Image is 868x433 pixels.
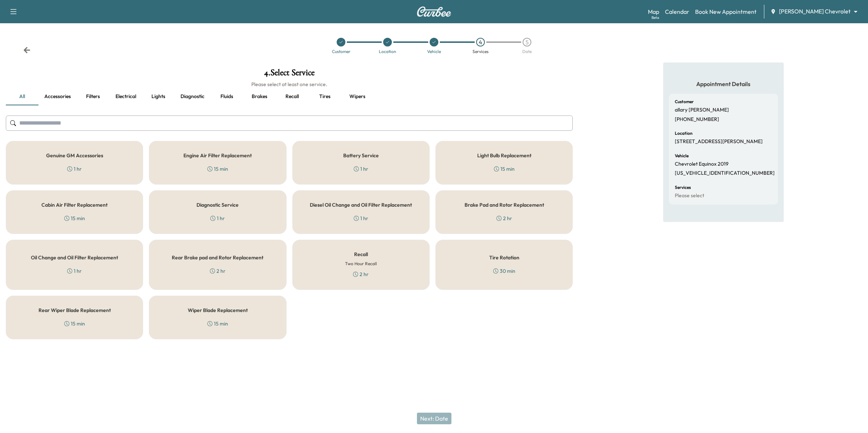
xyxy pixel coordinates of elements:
[183,153,252,158] h5: Engine Air Filter Replacement
[522,49,532,54] div: Date
[210,88,243,105] button: Fluids
[64,215,85,222] div: 15 min
[675,138,763,145] p: [STREET_ADDRESS][PERSON_NAME]
[665,7,689,16] a: Calendar
[243,88,276,105] button: Brakes
[46,153,103,158] h5: Genuine GM Accessories
[675,131,693,135] h6: Location
[31,255,118,260] h5: Oil Change and Oil Filter Replacement
[675,107,729,113] p: allary [PERSON_NAME]
[496,215,512,222] div: 2 hr
[196,202,239,207] h5: Diagnostic Service
[494,165,515,173] div: 15 min
[188,308,248,313] h5: Wiper Blade Replacement
[675,170,775,177] p: [US_VEHICLE_IDENTIFICATION_NUMBER]
[343,153,379,158] h5: Battery Service
[675,161,729,167] p: Chevrolet Equinox 2019
[345,260,377,267] h6: Two Hour Recall
[417,7,451,17] img: Curbee Logo
[354,165,368,173] div: 1 hr
[308,88,341,105] button: Tires
[477,153,531,158] h5: Light Bulb Replacement
[142,88,175,105] button: Lights
[210,215,225,222] div: 1 hr
[493,267,515,275] div: 30 min
[675,154,689,158] h6: Vehicle
[669,80,778,88] h5: Appointment Details
[38,308,111,313] h5: Rear Wiper Blade Replacement
[207,165,228,173] div: 15 min
[6,88,573,105] div: basic tabs example
[175,88,210,105] button: Diagnostic
[64,320,85,327] div: 15 min
[67,165,82,173] div: 1 hr
[207,320,228,327] div: 15 min
[695,7,757,16] a: Book New Appointment
[652,15,659,20] div: Beta
[210,267,226,275] div: 2 hr
[354,215,368,222] div: 1 hr
[310,202,412,207] h5: Diesel Oil Change and Oil Filter Replacement
[354,252,368,257] h5: Recall
[675,185,691,190] h6: Services
[6,88,38,105] button: all
[489,255,519,260] h5: Tire Rotation
[476,38,485,46] div: 4
[23,46,31,54] div: Back
[341,88,374,105] button: Wipers
[332,49,350,54] div: Customer
[109,88,142,105] button: Electrical
[172,255,263,260] h5: Rear Brake pad and Rotor Replacement
[67,267,82,275] div: 1 hr
[675,100,694,104] h6: Customer
[6,68,573,81] h1: 4 . Select Service
[38,88,77,105] button: Accessories
[779,7,851,16] span: [PERSON_NAME] Chevrolet
[41,202,108,207] h5: Cabin Air Filter Replacement
[427,49,441,54] div: Vehicle
[675,116,719,123] p: [PHONE_NUMBER]
[472,49,488,54] div: Services
[465,202,544,207] h5: Brake Pad and Rotor Replacement
[379,49,396,54] div: Location
[77,88,109,105] button: Filters
[675,193,704,199] p: Please select
[353,271,369,278] div: 2 hr
[523,38,531,46] div: 5
[648,7,659,16] a: MapBeta
[276,88,308,105] button: Recall
[6,81,573,88] h6: Please select at least one service.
